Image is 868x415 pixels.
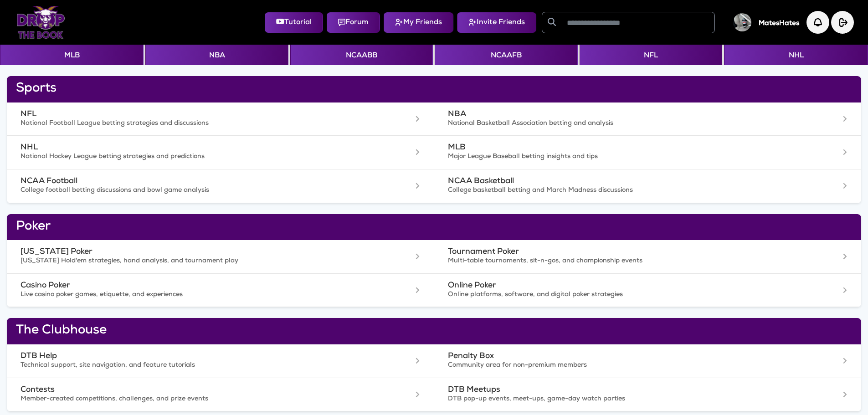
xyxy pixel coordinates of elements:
[290,45,433,65] button: NCAABB
[435,45,577,65] button: NCAAFB
[448,110,789,119] h3: NBA
[145,45,288,65] button: NBA
[21,395,361,404] p: Member-created competitions, challenges, and prize events
[21,385,361,395] h3: Contests
[265,12,323,33] button: Tutorial
[21,110,361,119] h3: NFL
[21,177,361,186] h3: NCAA Football
[448,153,789,162] p: Major League Baseball betting insights and tips
[448,257,789,266] p: Multi-table tournaments, sit-n-gos, and championship events
[448,352,789,361] h3: Penalty Box
[448,119,789,128] p: National Basketball Association betting and analysis
[448,177,789,186] h3: NCAA Basketball
[448,385,789,395] h3: DTB Meetups
[16,82,852,97] h2: Sports
[21,281,361,291] h3: Casino Poker
[16,220,852,235] h2: Poker
[21,153,361,162] p: National Hockey League betting strategies and predictions
[21,143,361,153] h3: NHL
[448,281,789,291] h3: Online Poker
[21,291,361,300] p: Live casino poker games, etiquette, and experiences
[21,186,361,195] p: College football betting discussions and bowl game analysis
[21,257,361,266] p: [US_STATE] Hold'em strategies, hand analysis, and tournament play
[448,291,789,300] p: Online platforms, software, and digital poker strategies
[733,13,751,31] img: User
[21,352,361,361] h3: DTB Help
[21,361,361,370] p: Technical support, site navigation, and feature tutorials
[448,186,789,195] p: College basketball betting and March Madness discussions
[580,45,722,65] button: NFL
[759,20,799,28] h5: MatesHates
[16,6,65,39] img: Logo
[327,12,380,33] button: Forum
[448,143,789,153] h3: MLB
[16,323,852,339] h2: The Clubhouse
[21,119,361,128] p: National Football League betting strategies and discussions
[724,45,868,65] button: NHL
[448,395,789,404] p: DTB pop-up events, meet-ups, game-day watch parties
[21,247,361,257] h3: [US_STATE] Poker
[448,361,789,370] p: Community area for non-premium members
[384,12,453,33] button: My Friends
[457,12,536,33] button: Invite Friends
[448,247,789,257] h3: Tournament Poker
[806,11,829,34] img: Notification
